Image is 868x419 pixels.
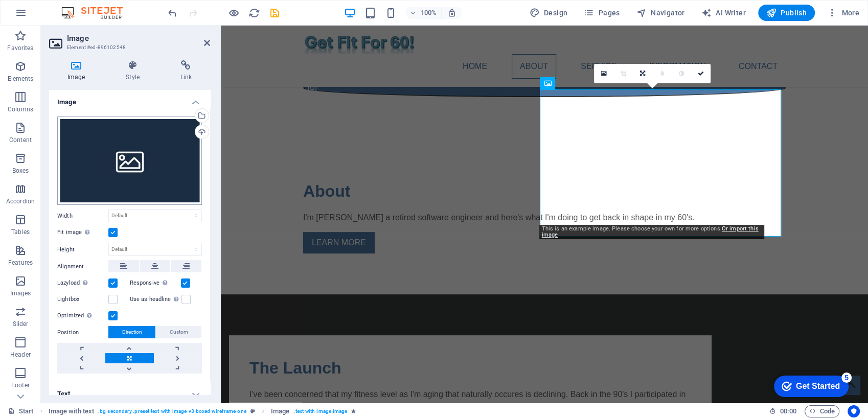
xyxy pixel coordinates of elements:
[351,408,356,414] i: Element contains an animation
[57,277,108,289] label: Lazyload
[57,117,202,205] div: img-small.jpg
[809,405,835,417] span: Code
[268,7,281,19] button: save
[580,5,624,21] button: Pages
[827,8,859,18] span: More
[769,405,796,417] h6: Session time
[107,60,162,82] h4: Style
[57,293,108,306] label: Lightbox
[530,8,568,18] span: Design
[269,7,281,19] i: Save (Ctrl+S)
[697,5,750,21] button: AI Writer
[8,75,34,83] p: Elements
[57,213,108,219] label: Width
[248,7,260,19] i: Reload page
[652,64,672,83] a: Blur
[108,326,155,338] button: Direction
[57,327,108,339] label: Position
[405,7,442,19] button: 100%
[10,351,31,359] p: Header
[805,405,839,417] button: Code
[293,405,347,417] span: . text-with-image-image
[541,225,758,238] a: Or import this image
[248,7,260,19] button: reload
[11,381,30,389] p: Footer
[780,405,796,417] span: 00 00
[7,44,33,52] p: Favorites
[672,64,691,83] a: Greyscale
[49,382,210,406] h4: Text
[166,7,178,19] button: undo
[691,64,711,83] a: Confirm ( Ctrl ⏎ )
[49,405,356,417] nav: breadcrumb
[632,5,689,21] button: Navigator
[823,5,863,21] button: More
[421,7,437,19] h6: 100%
[122,326,142,338] span: Direction
[584,8,620,18] span: Pages
[701,8,746,18] span: AI Writer
[57,226,108,239] label: Fit image
[613,64,633,83] a: Crop mode
[8,259,33,267] p: Features
[9,136,32,144] p: Content
[250,408,255,414] i: This element is a customizable preset
[167,7,178,19] i: Undo: Change text (Ctrl+Z)
[10,289,31,297] p: Images
[130,293,181,306] label: Use as headline
[11,228,30,236] p: Tables
[8,5,83,27] div: Get Started 5 items remaining, 0% complete
[848,405,860,417] button: Usercentrics
[633,64,652,83] a: Change orientation
[12,167,29,175] p: Boxes
[130,277,181,289] label: Responsive
[227,7,240,19] button: Click here to leave preview mode and continue editing
[67,34,210,43] h2: Image
[156,326,201,338] button: Custom
[8,105,33,113] p: Columns
[539,225,764,239] div: This is an example image. Please choose your own for more options.
[271,405,289,417] span: Click to select. Double-click to edit
[758,5,815,21] button: Publish
[594,64,613,83] a: Select files from the file manager, stock photos, or upload file(s)
[787,407,789,415] span: :
[162,60,210,82] h4: Link
[526,5,572,21] div: Design (Ctrl+Alt+Y)
[76,2,86,12] div: 5
[8,405,34,417] a: Click to cancel selection. Double-click to open Pages
[447,8,456,17] i: On resize automatically adjust zoom level to fit chosen device.
[59,7,135,19] img: Editor Logo
[49,405,94,417] span: Click to select. Double-click to edit
[636,8,685,18] span: Navigator
[30,11,74,20] div: Get Started
[49,90,210,108] h4: Image
[57,310,108,322] label: Optimized
[13,320,29,328] p: Slider
[49,60,107,82] h4: Image
[6,197,35,205] p: Accordion
[57,261,108,273] label: Alignment
[526,5,572,21] button: Design
[67,43,190,52] h3: Element #ed-896102548
[98,405,246,417] span: . bg-secondary .preset-text-with-image-v3-boxed-wireframe-one
[57,247,108,252] label: Height
[766,8,807,18] span: Publish
[170,326,188,338] span: Custom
